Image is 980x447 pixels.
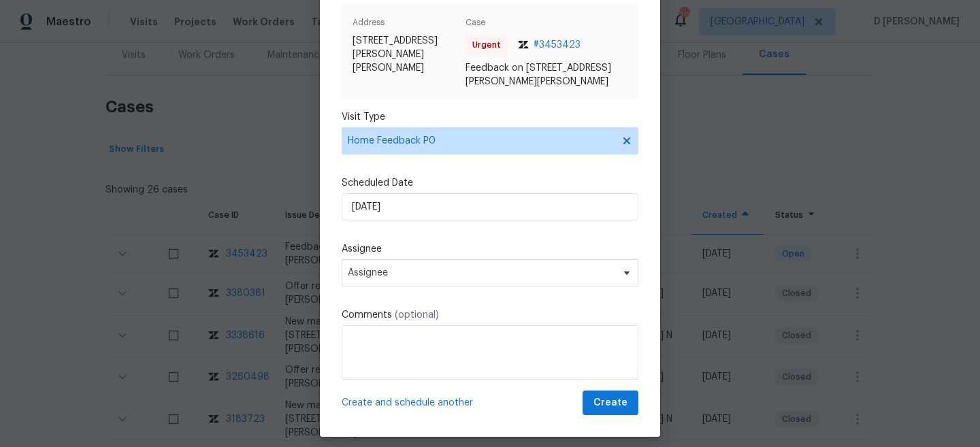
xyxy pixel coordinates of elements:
label: Assignee [342,242,638,256]
span: [STREET_ADDRESS][PERSON_NAME][PERSON_NAME] [353,34,460,75]
span: Case [465,16,627,34]
span: Home Feedback P0 [348,134,612,148]
label: Comments [342,308,638,322]
input: M/D/YYYY [342,193,638,220]
label: Scheduled Date [342,176,638,190]
button: Create [583,391,638,416]
span: # 3453423 [534,38,581,52]
span: Create [593,395,627,412]
span: Address [353,16,460,34]
span: Assignee [348,267,615,278]
span: Create and schedule another [342,396,473,410]
span: Urgent [472,38,506,52]
label: Visit Type [342,110,638,124]
img: Zendesk Logo Icon [518,41,529,49]
span: (optional) [395,310,439,320]
span: Feedback on [STREET_ADDRESS][PERSON_NAME][PERSON_NAME] [465,61,627,88]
